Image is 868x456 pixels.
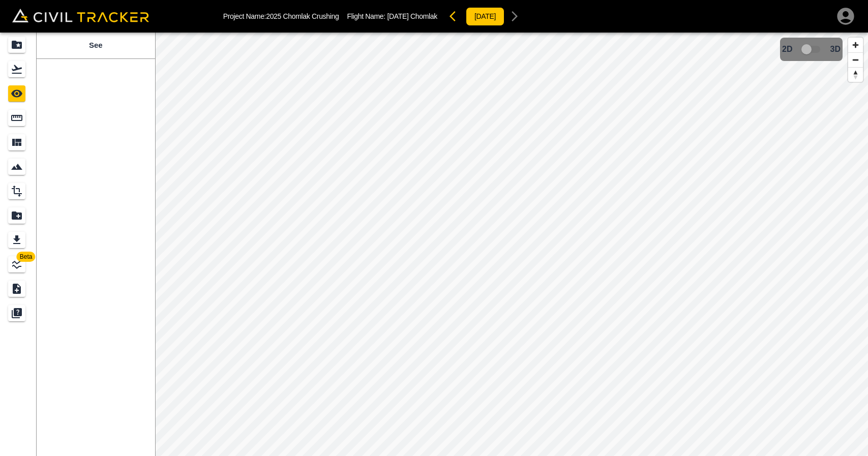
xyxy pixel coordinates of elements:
[782,45,792,54] span: 2D
[155,33,868,456] canvas: Map
[848,67,863,82] button: Reset bearing to north
[848,38,863,52] button: Zoom in
[387,12,437,20] span: [DATE] Chomlak
[848,52,863,67] button: Zoom out
[830,45,841,54] span: 3D
[347,12,437,20] p: Flight Name:
[797,40,826,59] span: 3D model not uploaded yet
[466,7,504,26] button: [DATE]
[223,12,339,20] p: Project Name: 2025 Chomlak Crushing
[12,9,149,23] img: Civil Tracker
